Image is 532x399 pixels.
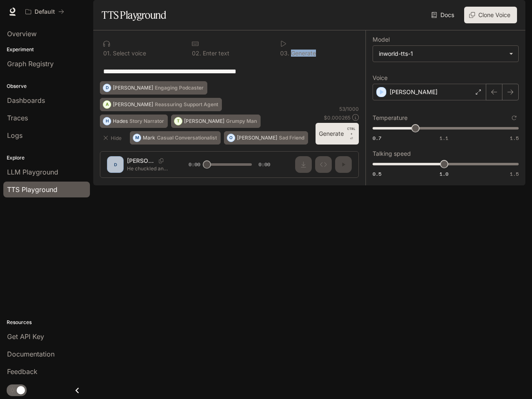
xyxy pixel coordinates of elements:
span: 1.5 [510,170,519,177]
div: A [103,98,111,111]
p: Generate [289,50,316,56]
h1: TTS Playground [102,7,166,23]
p: 53 / 1000 [339,105,359,112]
div: inworld-tts-1 [379,50,505,58]
p: 0 1 . [103,50,111,56]
button: Hide [100,131,127,145]
p: Story Narrator [129,119,164,124]
p: Select voice [111,50,146,56]
p: Sad Friend [279,135,304,140]
button: O[PERSON_NAME]Sad Friend [224,131,308,145]
p: [PERSON_NAME] [390,88,438,96]
p: Hades [113,119,128,124]
p: Model [373,37,390,42]
button: T[PERSON_NAME]Grumpy Man [171,115,261,128]
p: Talking speed [373,151,411,157]
button: GenerateCTRL +⏎ [316,123,359,145]
button: HHadesStory Narrator [100,115,168,128]
p: [PERSON_NAME] [237,135,277,140]
p: [PERSON_NAME] [113,85,153,90]
button: A[PERSON_NAME]Reassuring Support Agent [100,98,222,111]
span: 0.7 [373,135,381,142]
p: Grumpy Man [226,119,257,124]
button: D[PERSON_NAME]Engaging Podcaster [100,81,207,95]
span: 1.1 [440,135,448,142]
div: O [227,131,235,145]
span: 1.0 [440,170,448,177]
span: 0.5 [373,170,381,177]
a: Docs [430,7,457,23]
p: Casual Conversationalist [157,135,217,140]
span: 1.5 [510,135,519,142]
p: ⏎ [347,126,355,141]
div: M [133,131,141,145]
p: [PERSON_NAME] [113,102,153,107]
p: Reassuring Support Agent [155,102,218,107]
button: MMarkCasual Conversationalist [130,131,221,145]
button: Reset to default [510,113,519,122]
p: Temperature [373,115,408,121]
div: H [103,115,111,128]
div: inworld-tts-1 [373,46,518,62]
button: All workspaces [22,3,68,20]
p: 0 3 . [280,50,289,56]
p: Engaging Podcaster [155,85,204,90]
p: Voice [373,75,388,81]
p: [PERSON_NAME] [184,119,224,124]
p: Enter text [201,50,229,56]
button: Clone Voice [464,7,517,23]
p: 0 2 . [192,50,201,56]
div: T [174,115,182,128]
p: CTRL + [347,126,355,136]
p: Default [35,8,55,15]
p: Mark [143,135,155,140]
div: D [103,81,111,95]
